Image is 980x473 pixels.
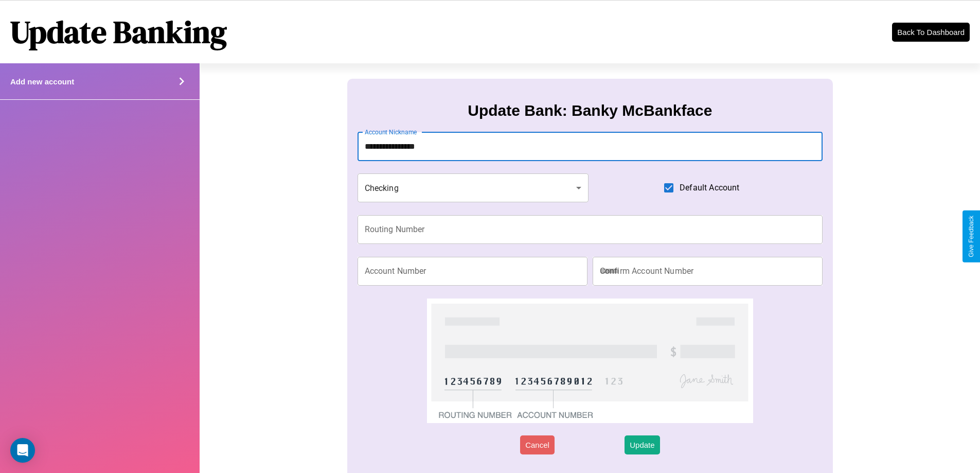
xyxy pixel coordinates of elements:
button: Back To Dashboard [892,23,970,42]
img: check [427,299,753,423]
h1: Update Banking [10,11,227,53]
label: Account Nickname [365,128,417,136]
h4: Add new account [10,77,74,86]
h3: Update Bank: Banky McBankface [468,102,712,119]
div: Give Feedback [968,216,975,257]
div: Checking [358,173,589,202]
span: Default Account [680,182,739,194]
button: Cancel [520,435,555,454]
button: Update [625,435,660,454]
div: Open Intercom Messenger [10,438,35,463]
